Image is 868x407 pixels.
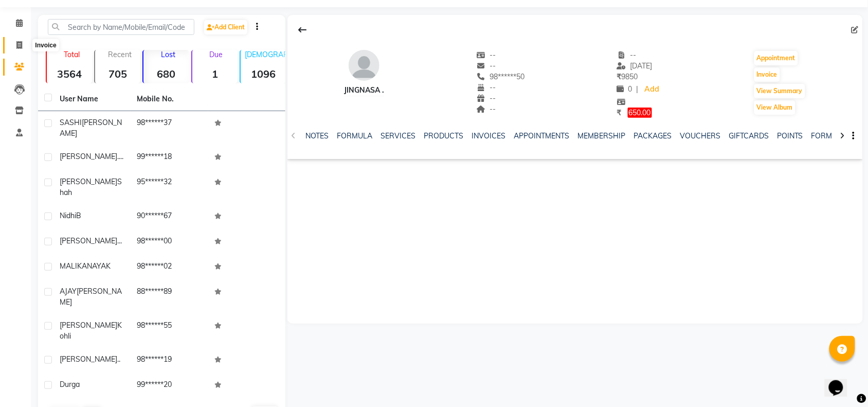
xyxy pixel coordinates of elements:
[754,51,798,65] button: Appointment
[811,131,837,140] a: FORMS
[47,67,92,80] strong: 3564
[60,152,117,161] span: [PERSON_NAME]
[634,131,672,140] a: PACKAGES
[424,131,463,140] a: PRODUCTS
[32,39,59,51] div: Invoice
[131,87,208,111] th: Mobile No.
[60,380,80,389] span: Durga
[60,355,117,364] span: [PERSON_NAME]
[337,131,372,140] a: FORMULA
[241,67,286,80] strong: 1096
[349,50,379,81] img: avatar
[754,84,805,98] button: View Summary
[617,84,632,94] span: 0
[577,131,625,140] a: MEMBERSHIP
[148,50,189,59] p: Lost
[729,131,769,140] a: GIFTCARDS
[53,87,131,111] th: User Name
[617,61,653,70] span: [DATE]
[680,131,720,140] a: VOUCHERS
[117,355,120,364] span: ..
[192,67,238,80] strong: 1
[617,72,638,81] span: 9850
[60,287,122,307] span: [PERSON_NAME]
[204,20,247,34] a: Add Client
[60,236,117,245] span: [PERSON_NAME]
[628,108,652,118] span: 650.00
[305,131,329,140] a: NOTES
[825,366,858,397] iframe: chat widget
[76,211,81,220] span: B
[617,108,622,117] span: ₹
[60,118,122,138] span: [PERSON_NAME]
[477,61,496,70] span: --
[514,131,569,140] a: APPOINTMENTS
[117,236,122,245] span: ...
[381,131,415,140] a: SERVICES
[95,67,140,80] strong: 705
[60,211,76,220] span: Nidhi
[477,104,496,114] span: --
[472,131,505,140] a: INVOICES
[617,50,637,60] span: --
[99,50,140,59] p: Recent
[51,50,92,59] p: Total
[344,85,384,96] div: Jingnasa .
[777,131,803,140] a: POINTS
[245,50,286,59] p: [DEMOGRAPHIC_DATA]
[87,261,111,271] span: NAYAK
[194,50,238,59] p: Due
[643,82,661,97] a: Add
[477,50,496,60] span: --
[477,94,496,103] span: --
[637,84,639,95] span: |
[60,118,82,127] span: SASHI
[60,261,87,271] span: MALIKA
[617,72,622,81] span: ₹
[48,19,194,35] input: Search by Name/Mobile/Email/Code
[754,67,780,82] button: Invoice
[143,67,189,80] strong: 680
[477,83,496,92] span: --
[117,152,123,161] span: ....
[60,287,77,296] span: AJAY
[60,321,117,330] span: [PERSON_NAME]
[60,177,117,186] span: [PERSON_NAME]
[292,20,313,40] div: Back to Client
[754,100,795,115] button: View Album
